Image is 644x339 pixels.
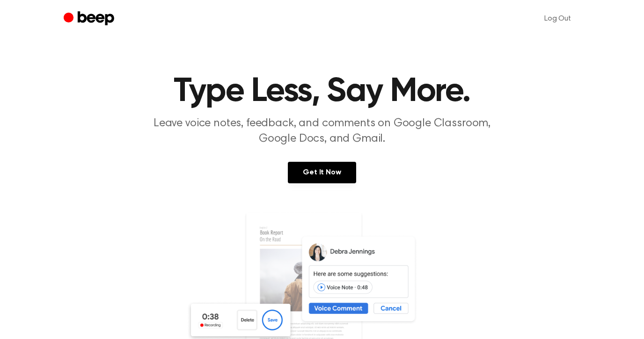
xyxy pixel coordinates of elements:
[64,10,117,28] a: Beep
[82,75,562,108] h1: Type Less, Say More.
[535,7,580,30] a: Log Out
[288,162,356,183] a: Get It Now
[142,116,502,147] p: Leave voice notes, feedback, and comments on Google Classroom, Google Docs, and Gmail.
